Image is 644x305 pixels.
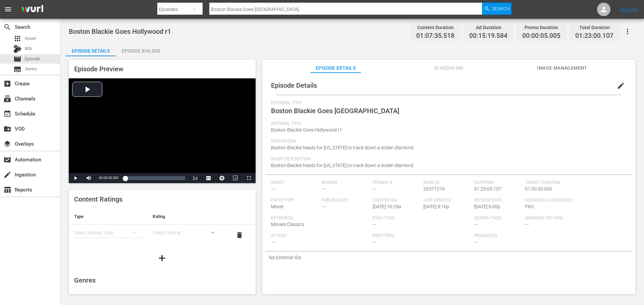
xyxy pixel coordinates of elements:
div: Content Duration [416,23,454,32]
span: Created On: [373,198,420,203]
span: 01:23:00.107 [575,32,613,40]
span: Directors [373,233,471,239]
span: Overlays [3,140,11,148]
div: Ad Duration [469,23,507,32]
button: Fullscreen [242,173,256,183]
span: VOD [3,125,11,133]
span: Internal Title [271,121,624,127]
button: Episode Builder [116,43,166,56]
span: [DATE] 9:16p [423,204,449,209]
span: Target Duration: [525,180,623,185]
span: 01:30:00.000 [525,186,552,192]
div: Bits [13,45,21,53]
div: Promo Duration [522,23,560,32]
span: Wurl ID: [423,180,471,185]
span: Episode #: [373,180,420,185]
span: --- [271,239,275,245]
a: Sign Out [620,7,638,12]
span: Season: [322,180,369,185]
span: Roku Tags: [373,216,471,221]
button: Episode Details [65,43,116,56]
span: --- [525,222,529,227]
span: Entry Type: [271,198,319,203]
span: Episode [13,55,21,63]
span: Genres [74,276,96,284]
span: edit [617,82,625,90]
span: --- [322,186,326,192]
span: Ingestion [3,171,11,179]
span: Asset [13,34,21,43]
span: External Title [271,100,624,106]
div: Total Duration [575,23,613,32]
span: Film [525,204,534,209]
span: Samsung VOD Row: [525,216,573,221]
span: menu [4,5,12,13]
span: [DATE] 10:29a [373,204,401,209]
img: ans4CAIJ8jUAAAAAAAAAAAAAAAAAAAAAAAAgQb4GAAAAAAAAAAAAAAAAAAAAAAAAJMjXAAAAAAAAAAAAAAAAAAAAAAAAgAT5G... [16,2,48,17]
div: Progress Bar [125,176,185,180]
span: 26371216 [423,186,445,192]
span: Publish Date: [322,198,369,203]
span: Suggested Categories: [525,198,623,203]
span: delete [235,231,244,239]
span: Bits [25,45,32,52]
button: Picture-in-Picture [229,173,242,183]
span: [DATE] 5:00p [474,204,500,209]
span: Episode Details [271,81,317,89]
span: Image Management [537,64,587,72]
span: Last Updated: [423,198,471,203]
span: Scheduling [424,64,474,72]
div: Episode Builder [116,43,166,59]
span: Asset [25,35,36,42]
span: Short Description [271,157,624,162]
th: Rating [147,209,226,225]
span: Release Date: [474,198,522,203]
span: Episode [25,56,40,62]
span: Series: [271,180,319,185]
span: Reports [3,186,11,194]
span: Keywords: [271,216,369,221]
span: Search [3,23,11,31]
span: --- [373,239,377,245]
span: Boston Blackie Goes Hollywood r1 [271,127,342,133]
span: --- [474,239,478,245]
span: Producers [474,233,573,239]
span: Boston Blackie Goes Hollywood r1 [69,27,171,35]
button: edit [613,78,629,94]
span: 01:23:00.107 [474,186,501,192]
span: Movies Classics [271,222,304,227]
button: delete [231,227,248,243]
span: Actors [271,233,369,239]
button: Play [69,173,82,183]
button: Mute [82,173,96,183]
span: Schedule [3,110,11,118]
button: Captions [202,173,215,183]
span: Series [25,66,37,72]
span: Duration: [474,180,522,185]
table: simple table [69,209,256,245]
span: 00:00:00.000 [99,176,118,180]
span: Episode Details [311,64,361,72]
span: Description [271,139,624,144]
span: --- [474,222,478,227]
span: --- [373,186,377,192]
div: No External IDs [266,251,632,263]
span: Series [13,65,21,73]
span: Create [3,80,11,88]
span: 00:15:19.584 [469,32,507,40]
span: Search [492,3,510,15]
button: Jump To Time [215,173,229,183]
span: Automation [3,156,11,164]
span: Search Tags: [474,216,522,221]
span: 01:07:35.518 [416,32,454,40]
button: Search [482,3,512,15]
span: Episode Preview [74,65,123,73]
span: --- [322,204,326,209]
div: Episode Details [65,43,116,59]
span: Channels [3,95,11,103]
th: Type [69,209,147,225]
button: Playback Rate [189,173,202,183]
div: Video Player [69,78,256,183]
span: Boston Blackie heads for [US_STATE] to track down a stolen diamond. [271,145,414,150]
span: Movie [271,204,283,209]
